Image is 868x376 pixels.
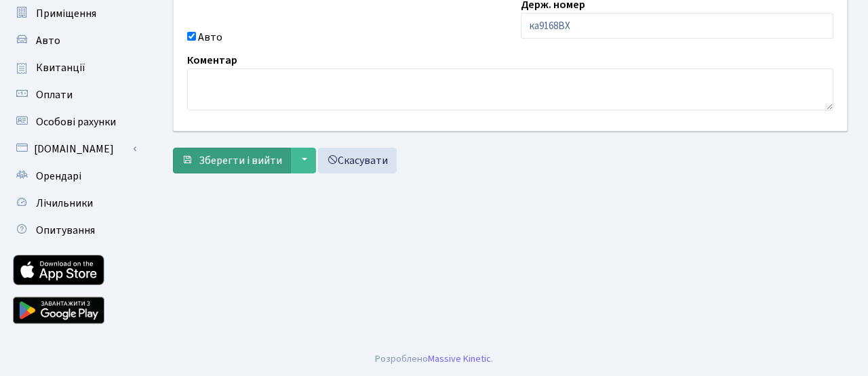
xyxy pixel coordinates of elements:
span: Лічильники [36,196,93,211]
a: Лічильники [7,190,142,217]
span: Оплати [36,87,73,102]
input: AA0001AA [521,13,834,39]
button: Зберегти і вийти [173,148,291,173]
a: Орендарі [7,163,142,190]
div: Розроблено . [375,352,493,367]
a: Квитанції [7,54,142,81]
span: Особові рахунки [36,114,116,129]
span: Зберегти і вийти [199,153,282,168]
a: Авто [7,27,142,54]
span: Квитанції [36,60,85,75]
a: Massive Kinetic [428,352,491,366]
label: Коментар [187,52,237,68]
span: Авто [36,33,60,48]
a: Оплати [7,81,142,108]
a: [DOMAIN_NAME] [7,135,142,163]
label: Авто [198,29,222,45]
span: Орендарі [36,169,81,184]
a: Опитування [7,217,142,244]
a: Особові рахунки [7,108,142,135]
a: Скасувати [318,148,397,173]
span: Приміщення [36,6,96,21]
span: Опитування [36,223,95,238]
